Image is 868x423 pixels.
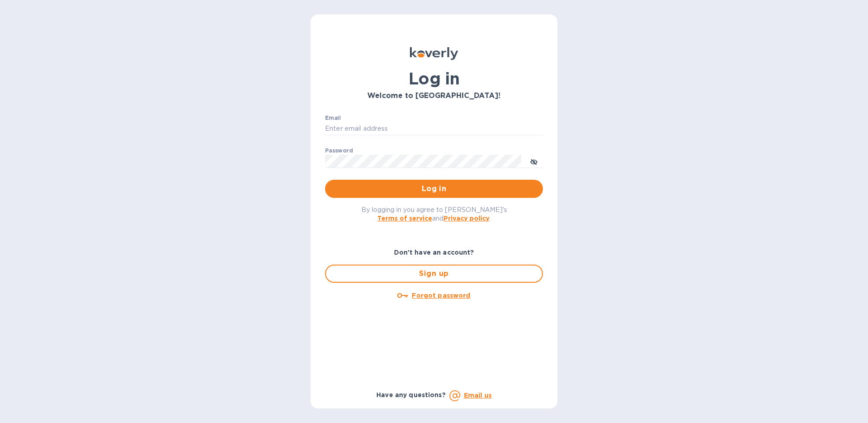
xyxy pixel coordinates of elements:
[361,206,507,222] span: By logging in you agree to [PERSON_NAME]'s and .
[412,292,470,299] u: Forgot password
[464,392,492,399] a: Email us
[376,391,446,398] b: Have any questions?
[525,152,543,170] button: toggle password visibility
[325,115,341,121] label: Email
[325,122,543,136] input: Enter email address
[377,215,432,222] a: Terms of service
[325,69,543,88] h1: Log in
[410,47,458,60] img: Koverly
[332,183,536,194] span: Log in
[444,215,489,222] a: Privacy policy
[325,92,543,100] h3: Welcome to [GEOGRAPHIC_DATA]!
[325,265,543,283] button: Sign up
[325,148,353,153] label: Password
[333,268,535,279] span: Sign up
[394,249,474,256] b: Don't have an account?
[325,180,543,198] button: Log in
